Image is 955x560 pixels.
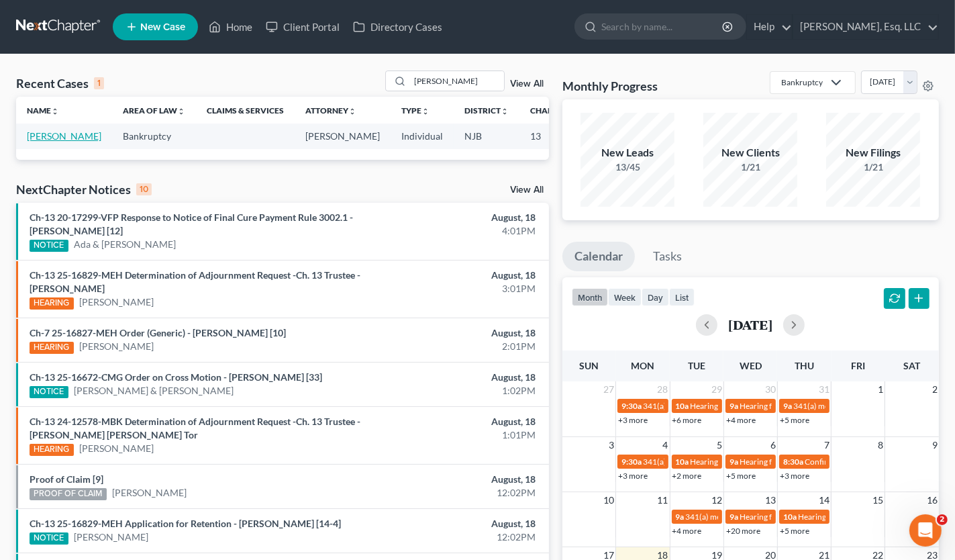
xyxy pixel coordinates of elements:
span: 31 [817,381,831,398]
span: 9a [676,512,685,522]
div: New Filings [826,145,920,160]
span: 29 [710,381,723,398]
div: 10 [136,183,152,195]
div: Bankruptcy [781,77,823,88]
input: Search by name... [410,71,504,91]
span: 8:30a [783,457,803,467]
button: month [572,288,608,306]
span: 9:30a [621,401,642,411]
div: NextChapter Notices [16,181,152,197]
span: 28 [656,381,670,398]
button: day [642,288,669,306]
div: 3:01PM [376,282,536,295]
a: [PERSON_NAME] [79,295,154,309]
a: Districtunfold_more [464,105,509,115]
a: +3 more [618,471,648,481]
div: August, 18 [376,211,536,224]
div: Recent Cases [16,75,104,91]
a: [PERSON_NAME] [112,486,187,500]
div: New Leads [581,145,674,160]
a: Chapterunfold_more [530,105,576,115]
span: 14 [817,492,831,508]
td: [PERSON_NAME] [295,124,391,148]
a: +3 more [780,471,809,481]
span: 9a [730,401,738,411]
span: Hearing for [PERSON_NAME] [798,512,903,522]
span: 341(a) meeting for [PERSON_NAME] [793,401,923,411]
h3: Monthly Progress [562,78,658,94]
div: August, 18 [376,269,536,282]
span: Sun [579,360,599,371]
span: Hearing for [PERSON_NAME] [740,512,844,522]
a: Client Portal [259,15,346,39]
div: August, 18 [376,415,536,428]
a: Nameunfold_more [27,105,59,115]
span: 2 [931,381,939,398]
a: [PERSON_NAME] & [PERSON_NAME] [74,384,234,398]
td: NJB [454,124,519,148]
iframe: Intercom live chat [909,514,942,547]
span: Tue [688,360,705,371]
span: 9 [931,437,939,453]
a: +20 more [726,526,760,536]
span: New Case [140,22,185,32]
div: NOTICE [30,532,68,545]
span: 16 [925,492,939,508]
h2: [DATE] [728,318,772,332]
div: 1/21 [826,160,920,174]
div: 13/45 [581,160,674,174]
a: Calendar [562,242,635,271]
i: unfold_more [177,107,185,115]
span: Wed [740,360,762,371]
div: 12:02PM [376,486,536,500]
a: Ch-7 25-16827-MEH Order (Generic) - [PERSON_NAME] [10] [30,327,286,338]
a: View All [510,79,544,89]
a: +5 more [780,415,809,425]
a: Tasks [641,242,694,271]
div: NOTICE [30,240,68,252]
span: 341(a) Meeting for [PERSON_NAME] [643,457,773,467]
span: 9a [730,512,738,522]
a: [PERSON_NAME] [79,340,154,353]
span: 341(a) meeting for [PERSON_NAME] [643,401,772,411]
span: 12 [710,492,723,508]
div: 2:01PM [376,340,536,353]
span: 6 [769,437,777,453]
div: New Clients [703,145,797,160]
span: 4 [662,437,670,453]
span: 3 [607,437,615,453]
span: 2 [937,514,948,525]
input: Search by name... [601,14,724,39]
div: 12:02PM [376,530,536,544]
span: 9a [783,401,792,411]
a: +6 more [672,415,702,425]
a: Directory Cases [346,15,449,39]
a: Area of Lawunfold_more [123,105,185,115]
a: Help [747,15,792,39]
span: 1 [876,381,885,398]
span: Hearing for [PERSON_NAME] [740,401,844,411]
a: View All [510,185,544,195]
a: +4 more [672,526,702,536]
a: +4 more [726,415,756,425]
a: Ch-13 25-16829-MEH Determination of Adjournment Request -Ch. 13 Trustee - [PERSON_NAME] [30,269,360,294]
span: Hearing for National Realty Investment Advisors LLC [691,457,874,467]
a: +5 more [780,526,809,536]
td: Bankruptcy [112,124,196,148]
a: Ch-13 25-16829-MEH Application for Retention - [PERSON_NAME] [14-4] [30,518,341,529]
div: PROOF OF CLAIM [30,488,107,500]
a: Ada & [PERSON_NAME] [74,238,176,251]
div: 1/21 [703,160,797,174]
span: Sat [903,360,920,371]
a: +3 more [618,415,648,425]
a: [PERSON_NAME] [74,530,148,544]
span: 8 [876,437,885,453]
div: August, 18 [376,371,536,384]
a: +2 more [672,471,702,481]
span: 11 [656,492,670,508]
a: Attorneyunfold_more [305,105,356,115]
td: Individual [391,124,454,148]
i: unfold_more [348,107,356,115]
span: 9a [730,457,738,467]
div: HEARING [30,342,74,354]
